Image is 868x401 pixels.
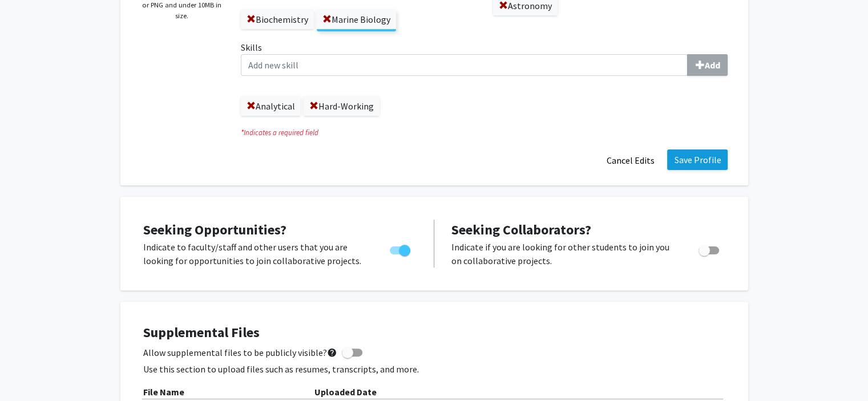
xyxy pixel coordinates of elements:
[687,54,728,76] button: Skills
[694,240,725,257] div: Toggle
[667,149,728,170] button: Save Profile
[143,362,725,376] p: Use this section to upload files such as resumes, transcripts, and more.
[314,386,377,398] b: Uploaded Date
[241,54,688,76] input: SkillsAdd
[241,96,301,116] label: Analytical
[241,40,728,76] label: Skills
[241,127,728,138] i: Indicates a required field
[451,221,591,238] span: Seeking Collaborators?
[317,10,396,29] label: Marine Biology
[9,350,49,392] iframe: Chat
[327,346,337,359] mat-icon: help
[599,149,661,171] button: Cancel Edits
[143,240,368,268] p: Indicate to faculty/staff and other users that you are looking for opportunities to join collabor...
[241,10,314,29] label: Biochemistry
[143,221,286,238] span: Seeking Opportunities?
[143,325,725,341] h4: Supplemental Files
[304,96,380,116] label: Hard-Working
[704,59,720,71] b: Add
[385,240,417,257] div: Toggle
[451,240,677,268] p: Indicate if you are looking for other students to join you on collaborative projects.
[143,386,184,398] b: File Name
[143,346,337,359] span: Allow supplemental files to be publicly visible?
